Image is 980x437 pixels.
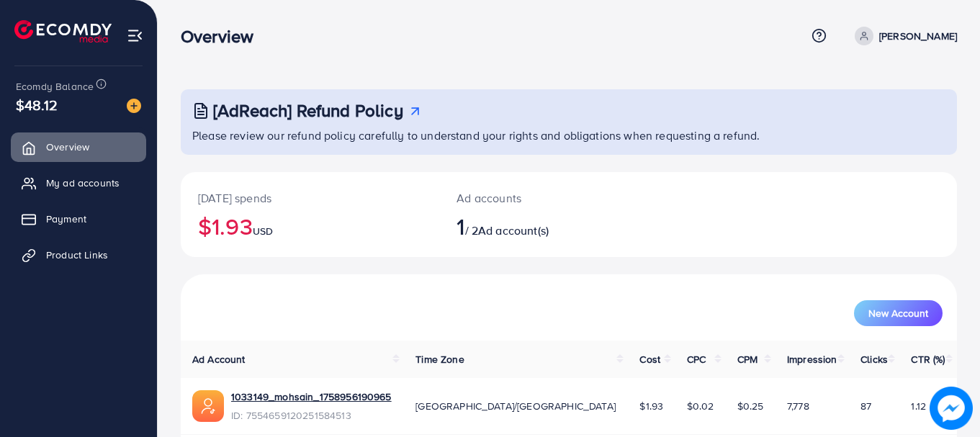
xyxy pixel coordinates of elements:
p: [PERSON_NAME] [879,27,957,45]
span: 7,778 [787,399,809,413]
span: Ad account(s) [478,222,549,238]
p: Please review our refund policy carefully to understand your rights and obligations when requesti... [192,127,948,144]
span: Product Links [46,248,108,262]
img: image [930,387,973,430]
span: Cost [639,352,660,366]
span: Payment [46,212,86,226]
a: Product Links [11,240,146,269]
a: My ad accounts [11,168,146,197]
span: ID: 7554659120251584513 [231,408,392,423]
span: Clicks [860,352,888,366]
button: New Account [854,300,943,326]
img: logo [14,20,112,42]
span: New Account [868,308,928,318]
span: USD [253,224,273,238]
span: Ad Account [192,352,246,366]
span: Overview [46,140,89,154]
h3: Overview [181,26,265,47]
span: $48.12 [16,94,58,115]
img: ic-ads-acc.e4c84228.svg [192,390,224,422]
span: Impression [787,352,837,366]
img: image [127,99,141,113]
span: Ecomdy Balance [16,79,94,94]
p: [DATE] spends [198,189,422,207]
h2: / 2 [457,212,616,240]
p: Ad accounts [457,189,616,207]
a: Overview [11,132,146,161]
span: [GEOGRAPHIC_DATA]/[GEOGRAPHIC_DATA] [415,399,616,413]
span: My ad accounts [46,176,120,190]
span: $0.25 [737,399,764,413]
a: Payment [11,204,146,233]
span: $0.02 [687,399,714,413]
h2: $1.93 [198,212,422,240]
span: $1.93 [639,399,663,413]
span: 87 [860,399,871,413]
span: CPM [737,352,758,366]
h3: [AdReach] Refund Policy [213,100,403,121]
span: CPC [687,352,706,366]
span: 1 [457,210,464,243]
a: 1033149_mohsain_1758956190965 [231,389,392,404]
img: menu [127,27,143,44]
span: CTR (%) [911,352,945,366]
span: Time Zone [415,352,464,366]
a: [PERSON_NAME] [849,27,957,45]
span: 1.12 [911,399,926,413]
